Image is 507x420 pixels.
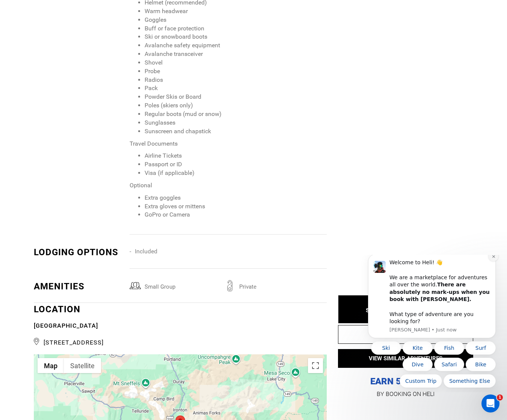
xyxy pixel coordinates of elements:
[338,389,473,399] p: BY BOOKING ON HELI
[87,119,139,133] button: Quick reply: Something Else
[145,59,327,67] li: Shovel
[338,325,473,344] button: REQUEST TO BOOK
[145,84,327,93] li: Pack
[130,140,327,148] p: Travel Documents
[338,301,473,387] p: EARN 5% CREDIT
[14,86,44,100] button: Quick reply: Ski
[145,160,327,169] li: Passport or ID
[145,169,327,178] li: Visa (if applicable)
[77,86,107,100] button: Quick reply: Fish
[145,41,327,50] li: Avalanche safety equipment
[145,119,327,127] li: Sunglasses
[145,16,327,24] li: Goggles
[145,127,327,136] li: Sunscreen and chapstick
[109,103,139,116] button: Quick reply: Bike
[145,211,327,219] li: GoPro or Camera
[33,4,133,70] div: Message content
[497,394,503,400] span: 1
[33,72,133,78] p: Message from Carl, sent Just now
[145,202,327,211] li: Extra gloves or mittens
[145,67,327,76] li: Probe
[357,255,507,392] iframe: Intercom notifications message
[481,394,499,412] iframe: Intercom live chat
[33,4,133,70] div: Welcome to Heli! 👋 We are a marketplace for adventures all over the world. What type of adventure...
[145,110,327,119] li: Regular boots (mud or snow)
[145,93,327,101] li: Powder Skis or Board
[145,7,327,16] li: Warm headwear
[46,86,76,100] button: Quick reply: Kite
[224,280,235,291] img: private.svg
[46,103,76,116] button: Quick reply: Dive
[64,358,101,373] button: Show satellite imagery
[38,358,64,373] button: Show street map
[130,246,224,257] li: Included
[109,86,139,100] button: Quick reply: Surf
[141,280,224,290] span: small group
[34,303,327,347] div: LOCATION
[34,246,124,259] div: Lodging options
[34,322,98,329] b: [GEOGRAPHIC_DATA]
[17,6,29,18] img: Profile image for Carl
[145,101,327,110] li: Poles (skiers only)
[308,358,323,373] button: Toggle fullscreen view
[43,119,85,133] button: Quick reply: Custom Trip
[338,349,473,368] button: VIEW SIMILAR ADVENTURES
[145,152,327,160] li: Airline Tickets
[145,50,327,59] li: Avalanche transceiver
[145,76,327,84] li: Radios
[33,27,133,47] b: There are absolutely no mark-ups when you book with [PERSON_NAME].
[34,336,327,347] span: [STREET_ADDRESS]
[145,24,327,33] li: Buff or face protection
[145,33,327,41] li: Ski or snowboard boots
[77,103,107,116] button: Quick reply: Safari
[145,194,327,202] li: Extra goggles
[34,280,124,293] div: Amenities
[235,280,319,290] span: Private
[130,181,327,190] p: Optional
[130,280,141,291] img: smallgroup.svg
[11,86,139,133] div: Quick reply options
